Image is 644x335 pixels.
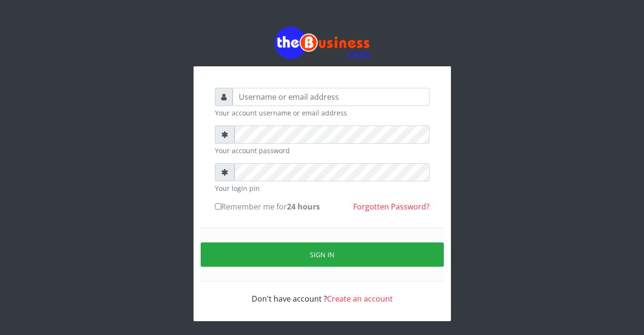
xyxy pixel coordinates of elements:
[215,201,320,212] label: Remember me for
[215,108,429,118] small: Your account username or email address
[287,201,320,212] b: 24 hours
[215,282,429,304] div: Don't have account ?
[215,183,429,193] small: Your login pin
[215,203,221,209] input: Remember me for24 hours
[353,201,429,212] a: Forgotten Password?
[215,146,429,156] small: Your account password
[327,293,393,304] a: Create an account
[201,242,444,267] button: Sign in
[233,88,429,106] input: Username or email address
